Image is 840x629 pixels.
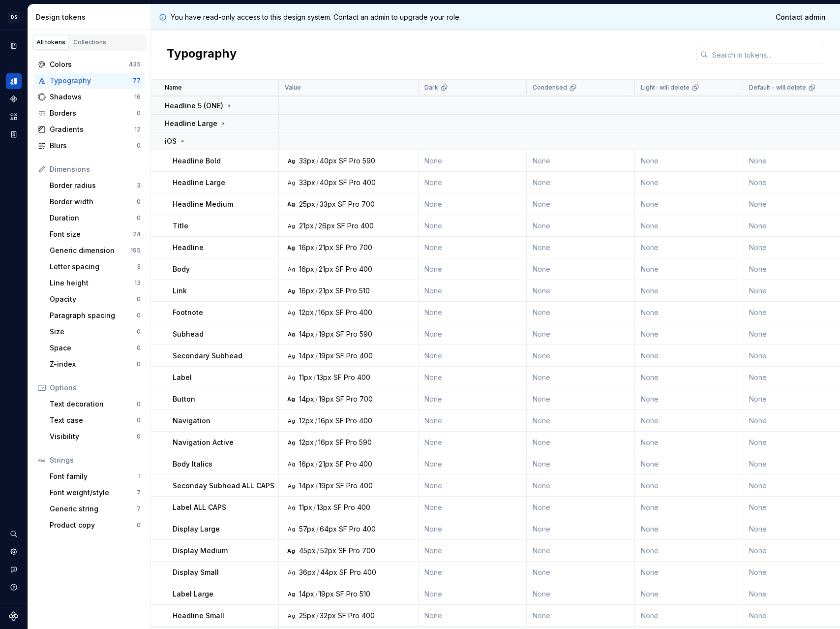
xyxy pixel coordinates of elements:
[2,6,26,28] button: DS
[46,517,145,533] a: Product copy0
[138,472,141,480] div: 1
[46,324,145,340] a: Size0
[527,323,635,345] td: None
[527,475,635,497] td: None
[635,215,743,237] td: None
[173,373,192,382] p: Label
[527,345,635,367] td: None
[173,286,187,296] p: Link
[6,109,22,125] a: Assets
[749,84,806,92] p: Default - will delete
[137,328,141,336] div: 0
[50,488,137,498] div: Font weight/style
[315,481,318,491] div: /
[287,244,295,252] div: Ag
[527,215,635,237] td: None
[173,221,188,231] p: Title
[635,475,743,497] td: None
[333,373,355,382] div: SF Pro
[6,73,22,89] div: Design tokens
[46,429,145,444] a: Visibility0
[137,505,141,513] div: 7
[167,46,237,63] h2: Typography
[527,237,635,258] td: None
[287,157,295,165] div: Ag
[359,459,372,469] div: 400
[50,432,137,441] div: Visibility
[335,286,357,296] div: SF Pro
[50,213,137,223] div: Duration
[34,122,145,137] a: Gradients12
[359,438,372,447] div: 590
[635,323,743,345] td: None
[46,210,145,226] a: Duration0
[419,345,527,367] td: None
[339,178,360,188] div: SF Pro
[359,416,372,426] div: 400
[50,92,134,102] div: Shadows
[419,323,527,345] td: None
[360,221,374,231] div: 400
[527,280,635,302] td: None
[527,432,635,453] td: None
[133,77,141,85] div: 77
[173,481,274,491] p: Seconday Subhead ALL CAPS
[50,327,137,337] div: Size
[6,91,22,107] a: Components
[50,181,137,190] div: Border radius
[130,247,141,254] div: 195
[287,590,295,598] div: Ag
[46,469,145,484] a: Font family1
[287,374,295,381] div: Ag
[46,396,145,412] a: Text decoration0
[137,489,141,497] div: 7
[165,84,182,92] p: Name
[50,229,133,239] div: Font size
[50,472,138,481] div: Font family
[133,230,141,238] div: 24
[315,243,318,252] div: /
[527,193,635,215] td: None
[137,400,141,408] div: 0
[360,351,373,361] div: 400
[137,182,141,189] div: 3
[173,459,212,469] p: Body Italics
[50,125,134,134] div: Gradients
[50,262,137,272] div: Letter spacing
[165,119,217,128] p: Headline Large
[319,286,333,296] div: 21px
[299,481,314,491] div: 14px
[6,544,22,560] div: Settings
[50,108,137,118] div: Borders
[287,222,295,230] div: Ag
[299,264,314,274] div: 16px
[361,199,375,209] div: 700
[318,416,333,426] div: 16px
[50,343,137,353] div: Space
[419,280,527,302] td: None
[299,438,314,447] div: 12px
[137,312,141,319] div: 0
[360,481,373,491] div: 400
[335,459,357,469] div: SF Pro
[527,172,635,193] td: None
[299,221,314,231] div: 21px
[315,416,317,426] div: /
[315,264,318,274] div: /
[360,394,373,404] div: 700
[287,309,295,316] div: Ag
[173,264,190,274] p: Body
[137,109,141,117] div: 0
[50,359,137,369] div: Z-index
[287,612,295,620] div: Ag
[335,264,357,274] div: SF Pro
[134,93,141,101] div: 16
[316,178,319,188] div: /
[320,178,337,188] div: 40px
[287,482,295,490] div: Ag
[287,460,295,468] div: Ag
[319,243,333,252] div: 21px
[137,214,141,222] div: 0
[287,179,295,187] div: Ag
